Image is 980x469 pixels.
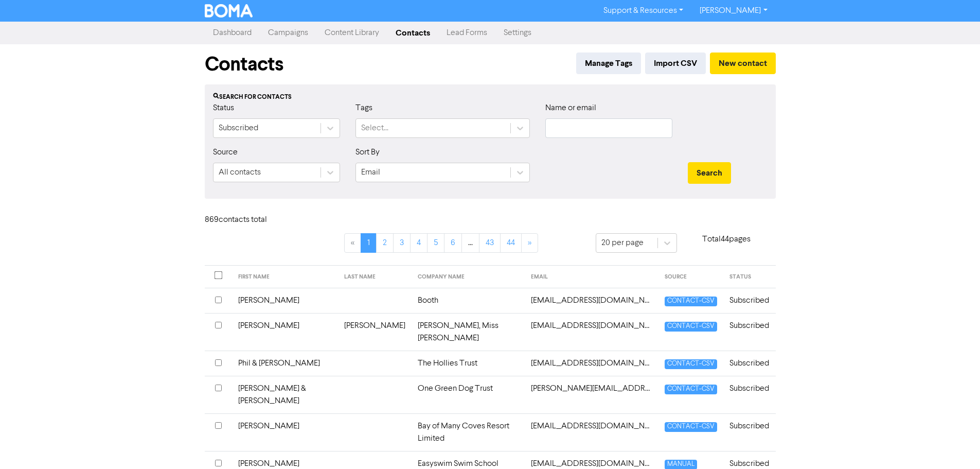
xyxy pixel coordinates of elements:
td: aaron.dan.c@gmail.com [525,376,658,413]
p: Total 44 pages [677,233,776,246]
a: Page 3 [393,233,411,253]
a: Page 2 [376,233,394,253]
div: Email [361,166,380,179]
td: 29banstead@gmail.com [525,313,658,351]
td: The Hollies Trust [412,351,525,376]
span: CONTACT-CSV [665,359,717,369]
td: Subscribed [723,288,775,313]
th: FIRST NAME [232,266,338,288]
div: 20 per page [601,237,644,249]
a: Page 5 [427,233,444,253]
td: Bay of Many Coves Resort Limited [412,413,525,451]
button: New contact [710,53,776,74]
a: Lead Forms [438,23,495,43]
span: CONTACT-CSV [665,322,717,332]
a: Page 6 [444,233,462,253]
td: Subscribed [723,376,775,413]
a: Page 44 [500,233,522,253]
div: Search for contacts [213,93,768,102]
a: Dashboard [205,23,260,43]
label: Status [213,102,234,114]
td: Subscribed [723,413,775,451]
a: Page 1 is your current page [361,233,377,253]
td: [PERSON_NAME] [338,313,412,351]
td: Booth [412,288,525,313]
button: Manage Tags [576,53,641,74]
a: Settings [495,23,540,43]
img: BOMA Logo [205,4,253,18]
h6: 869 contact s total [205,215,287,225]
a: Support & Resources [595,3,691,19]
th: STATUS [723,266,775,288]
td: One Green Dog Trust [412,376,525,413]
a: Page 43 [479,233,501,253]
td: [PERSON_NAME] & [PERSON_NAME] [232,376,338,413]
th: SOURCE [658,266,723,288]
button: Search [688,162,731,184]
td: accounts@bayofmanycoves.co.nz [525,413,658,451]
th: COMPANY NAME [412,266,525,288]
span: CONTACT-CSV [665,422,717,432]
td: aadcooke@gmail.com [525,351,658,376]
th: LAST NAME [338,266,412,288]
h1: Contacts [205,53,283,76]
a: Campaigns [260,23,316,43]
a: Contacts [387,23,438,43]
span: CONTACT-CSV [665,297,717,306]
a: [PERSON_NAME] [691,3,775,19]
div: Select... [361,122,388,134]
td: Subscribed [723,313,775,351]
label: Source [213,146,238,159]
iframe: Chat Widget [929,420,980,469]
a: Page 4 [410,233,427,253]
td: [PERSON_NAME] [232,288,338,313]
a: » [521,233,538,253]
td: 1410catz@gmail.com [525,288,658,313]
td: Phil & [PERSON_NAME] [232,351,338,376]
span: CONTACT-CSV [665,385,717,394]
label: Sort By [355,146,380,159]
td: [PERSON_NAME] [232,413,338,451]
td: [PERSON_NAME], Miss [PERSON_NAME] [412,313,525,351]
div: All contacts [219,166,261,179]
a: Content Library [316,23,387,43]
th: EMAIL [525,266,658,288]
td: Subscribed [723,351,775,376]
div: Subscribed [219,122,258,134]
label: Name or email [545,102,596,114]
button: Import CSV [645,53,706,74]
td: [PERSON_NAME] [232,313,338,351]
label: Tags [355,102,372,114]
